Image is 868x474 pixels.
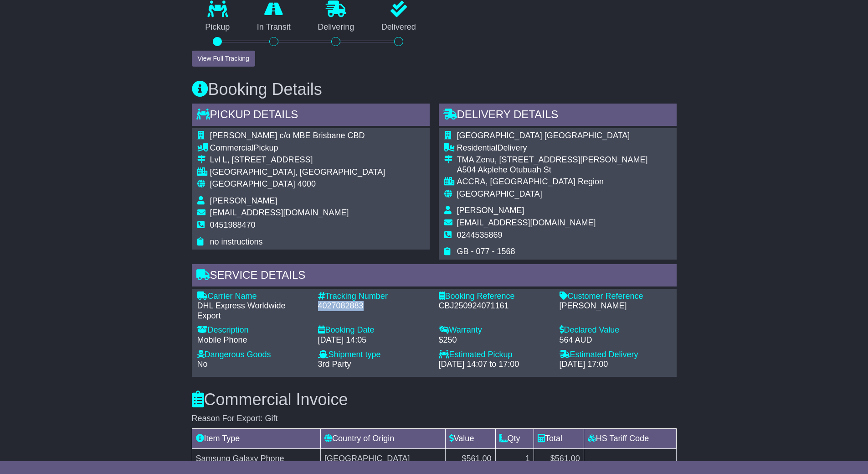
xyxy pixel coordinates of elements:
[197,335,309,345] div: Mobile Phone
[457,155,648,165] div: TMA Zenu, [STREET_ADDRESS][PERSON_NAME]
[457,218,596,227] span: [EMAIL_ADDRESS][DOMAIN_NAME]
[439,359,550,370] div: [DATE] 14:07 to 17:00
[445,429,495,449] td: Value
[318,359,351,369] span: 3rd Party
[439,292,550,302] div: Booking Reference
[560,335,671,345] div: 564 AUD
[210,179,295,188] span: [GEOGRAPHIC_DATA]
[210,167,385,177] div: [GEOGRAPHIC_DATA], [GEOGRAPHIC_DATA]
[534,429,584,449] td: Total
[192,429,321,449] td: Item Type
[321,429,446,449] td: Country of Origin
[192,449,321,469] td: Samsung Galaxy Phone
[210,143,385,153] div: Pickup
[439,325,550,335] div: Warranty
[457,165,648,175] div: A504 Akplehe Otubuah St
[457,206,524,215] span: [PERSON_NAME]
[584,429,676,449] td: HS Tariff Code
[560,359,671,370] div: [DATE] 17:00
[318,350,430,360] div: Shipment type
[197,301,309,321] div: DHL Express Worldwide Export
[560,325,671,335] div: Declared Value
[243,22,304,32] p: In Transit
[192,264,677,289] div: Service Details
[457,247,515,256] span: GB - 077 - 1568
[534,449,584,469] td: $561.00
[192,80,677,99] h3: Booking Details
[318,325,430,335] div: Booking Date
[560,301,671,311] div: [PERSON_NAME]
[197,325,309,335] div: Description
[298,179,316,188] span: 4000
[197,292,309,302] div: Carrier Name
[439,104,677,128] div: Delivery Details
[304,22,368,32] p: Delivering
[210,155,385,165] div: Lvl L, [STREET_ADDRESS]
[321,449,446,469] td: [GEOGRAPHIC_DATA]
[457,143,498,152] span: Residential
[192,104,430,128] div: Pickup Details
[210,208,349,217] span: [EMAIL_ADDRESS][DOMAIN_NAME]
[457,177,648,187] div: ACCRA, [GEOGRAPHIC_DATA] Region
[192,391,677,409] h3: Commercial Invoice
[318,301,430,311] div: 4027082883
[439,335,550,345] div: $250
[192,414,677,424] div: Reason For Export: Gift
[210,220,256,229] span: 0451988470
[457,143,648,153] div: Delivery
[318,335,430,345] div: [DATE] 14:05
[197,350,309,360] div: Dangerous Goods
[318,292,430,302] div: Tracking Number
[192,22,244,32] p: Pickup
[210,196,277,205] span: [PERSON_NAME]
[495,429,534,449] td: Qty
[210,131,365,140] span: [PERSON_NAME] c/o MBE Brisbane CBD
[439,350,550,360] div: Estimated Pickup
[368,22,430,32] p: Delivered
[210,237,263,246] span: no instructions
[197,359,208,369] span: No
[495,449,534,469] td: 1
[457,230,503,240] span: 0244535869
[457,131,630,140] span: [GEOGRAPHIC_DATA] [GEOGRAPHIC_DATA]
[210,143,254,152] span: Commercial
[560,350,671,360] div: Estimated Delivery
[445,449,495,469] td: $561.00
[439,301,550,311] div: CBJ250924071161
[560,292,671,302] div: Customer Reference
[457,189,542,198] span: [GEOGRAPHIC_DATA]
[192,51,255,67] button: View Full Tracking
